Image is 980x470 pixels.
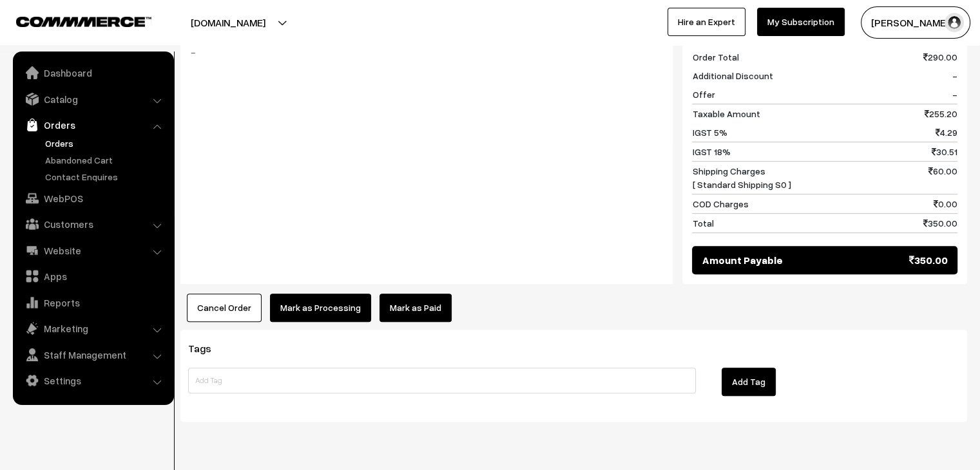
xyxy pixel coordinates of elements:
div: Domain Overview [49,76,115,84]
a: Marketing [16,317,169,340]
img: COMMMERCE [16,17,151,26]
a: Contact Enquires [42,170,169,183]
span: Additional Discount [692,69,773,82]
button: [PERSON_NAME]… [861,6,970,39]
a: My Subscription [757,8,845,36]
span: Order Total [692,50,738,64]
img: website_grey.svg [21,33,31,44]
img: user [945,13,964,32]
span: 30.51 [932,145,957,158]
span: IGST 18% [692,145,730,158]
a: Staff Management [16,343,169,366]
a: Catalog [16,88,169,111]
a: Dashboard [16,61,169,84]
span: Total [692,216,713,230]
span: IGST 5% [692,126,727,139]
a: COMMMERCE [16,13,129,28]
a: Hire an Expert [668,8,745,36]
a: Mark as Paid [380,294,452,322]
a: Settings [16,369,169,392]
span: - [952,69,957,82]
button: Mark as Processing [270,294,371,322]
span: Amount Payable [702,252,782,268]
a: WebPOS [16,187,169,210]
span: Taxable Amount [692,107,760,120]
div: v 4.0.25 [36,21,63,31]
input: Add Tag [188,368,696,393]
a: Abandoned Cart [42,153,169,167]
div: Keywords by Traffic [142,76,217,84]
img: logo_orange.svg [21,21,31,31]
img: tab_domain_overview_orange.svg [35,75,45,85]
span: 350.00 [909,252,948,268]
span: 60.00 [928,164,957,191]
a: Reports [16,291,169,314]
a: Orders [16,113,169,136]
button: Cancel Order [187,294,262,322]
span: COD Charges [692,197,748,211]
blockquote: - [190,44,663,60]
span: 350.00 [923,216,957,230]
span: 255.20 [925,107,957,120]
span: Tags [188,342,227,355]
span: - [952,88,957,101]
img: tab_keywords_by_traffic_grey.svg [128,75,139,85]
button: [DOMAIN_NAME] [146,6,311,39]
a: Apps [16,265,169,288]
div: Domain: [DOMAIN_NAME] [34,33,142,44]
a: Website [16,239,169,262]
span: Offer [692,88,715,101]
span: Shipping Charges [ Standard Shipping S0 ] [692,164,791,191]
button: Add Tag [722,368,776,396]
a: Customers [16,212,169,236]
span: 0.00 [934,197,957,211]
span: 4.29 [936,126,957,139]
span: 290.00 [923,50,957,64]
a: Orders [42,136,169,150]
